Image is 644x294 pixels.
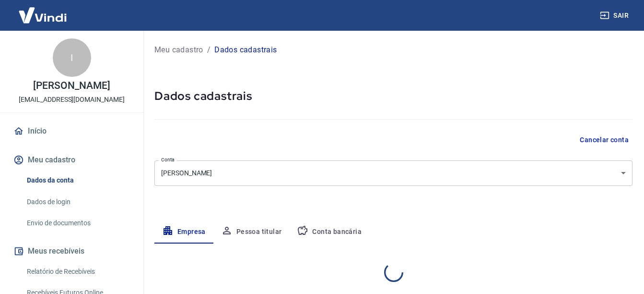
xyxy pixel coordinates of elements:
[207,44,211,56] p: /
[23,262,132,282] a: Relatório de Recebíveis
[154,44,203,56] a: Meu cadastro
[23,171,132,190] a: Dados da conta
[598,7,632,24] button: Sair
[33,81,110,91] p: [PERSON_NAME]
[576,131,632,149] button: Cancelar conta
[12,149,132,171] button: Meu cadastro
[19,95,125,105] p: [EMAIL_ADDRESS][DOMAIN_NAME]
[23,192,132,212] a: Dados de login
[53,38,91,77] div: I
[214,44,277,56] p: Dados cadastrais
[154,160,632,186] div: [PERSON_NAME]
[23,213,132,233] a: Envio de documentos
[289,220,369,244] button: Conta bancária
[12,121,132,142] a: Início
[154,220,213,244] button: Empresa
[161,156,175,163] label: Conta
[12,241,132,262] button: Meus recebíveis
[12,0,74,30] img: Vindi
[213,220,290,244] button: Pessoa titular
[154,88,632,104] h5: Dados cadastrais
